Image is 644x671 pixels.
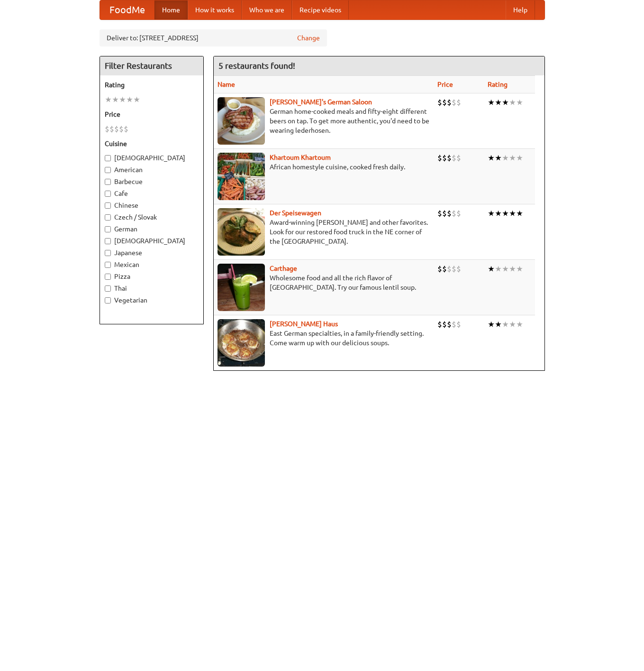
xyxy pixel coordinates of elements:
[495,264,502,274] li: ★
[456,153,461,163] li: $
[105,155,111,161] input: [DEMOGRAPHIC_DATA]
[119,124,124,134] li: $
[218,218,430,246] p: Award-winning [PERSON_NAME] and other favorites. Look for our restored food truck in the NE corne...
[105,179,111,185] input: Barbecue
[437,97,442,108] li: $
[442,208,447,219] li: $
[452,97,456,108] li: $
[452,264,456,274] li: $
[509,153,516,163] li: ★
[105,94,112,105] li: ★
[218,97,265,145] img: esthers.jpg
[105,274,111,280] input: Pizza
[488,81,508,88] a: Rating
[270,265,297,272] a: Carthage
[105,297,111,303] input: Vegetarian
[124,124,128,134] li: $
[218,329,430,348] p: East German specialties, in a family-friendly setting. Come warm up with our delicious soups.
[509,264,516,274] li: ★
[105,212,199,222] label: Czech / Slovak
[218,81,235,88] a: Name
[447,97,452,108] li: $
[452,153,456,163] li: $
[292,0,349,19] a: Recipe videos
[437,153,442,163] li: $
[509,319,516,330] li: ★
[105,284,199,293] label: Thai
[502,208,509,219] li: ★
[270,209,321,217] a: Der Speisewagen
[447,319,452,330] li: $
[456,264,461,274] li: $
[119,94,126,105] li: ★
[437,319,442,330] li: $
[126,94,133,105] li: ★
[105,262,111,268] input: Mexican
[509,208,516,219] li: ★
[114,124,119,134] li: $
[154,0,188,19] a: Home
[447,208,452,219] li: $
[218,264,265,311] img: carthage.jpg
[105,202,111,209] input: Chinese
[105,238,111,244] input: [DEMOGRAPHIC_DATA]
[456,208,461,219] li: $
[100,29,327,46] div: Deliver to: [STREET_ADDRESS]
[437,81,453,88] a: Price
[437,208,442,219] li: $
[105,191,111,197] input: Cafe
[105,153,199,163] label: [DEMOGRAPHIC_DATA]
[442,319,447,330] li: $
[105,224,199,234] label: German
[488,264,495,274] li: ★
[516,319,523,330] li: ★
[188,0,242,19] a: How it works
[105,226,111,232] input: German
[442,264,447,274] li: $
[456,97,461,108] li: $
[270,320,338,328] a: [PERSON_NAME] Haus
[447,264,452,274] li: $
[437,264,442,274] li: $
[502,264,509,274] li: ★
[502,319,509,330] li: ★
[495,319,502,330] li: ★
[105,214,111,221] input: Czech / Slovak
[133,94,140,105] li: ★
[218,319,265,367] img: kohlhaus.jpg
[105,248,199,257] label: Japanese
[105,167,111,173] input: American
[488,97,495,108] li: ★
[447,153,452,163] li: $
[105,201,199,210] label: Chinese
[105,272,199,281] label: Pizza
[105,139,199,148] h5: Cuisine
[105,285,111,292] input: Thai
[105,110,199,119] h5: Price
[242,0,292,19] a: Who we are
[509,97,516,108] li: ★
[456,319,461,330] li: $
[488,208,495,219] li: ★
[297,33,320,43] a: Change
[506,0,535,19] a: Help
[270,154,331,161] b: Khartoum Khartoum
[105,250,111,256] input: Japanese
[495,97,502,108] li: ★
[516,264,523,274] li: ★
[270,98,372,106] a: [PERSON_NAME]'s German Saloon
[105,177,199,186] label: Barbecue
[516,208,523,219] li: ★
[100,56,203,75] h4: Filter Restaurants
[109,124,114,134] li: $
[218,162,430,172] p: African homestyle cuisine, cooked fresh daily.
[442,97,447,108] li: $
[218,107,430,135] p: German home-cooked meals and fifty-eight different beers on tap. To get more authentic, you'd nee...
[105,260,199,269] label: Mexican
[218,61,295,70] ng-pluralize: 5 restaurants found!
[452,319,456,330] li: $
